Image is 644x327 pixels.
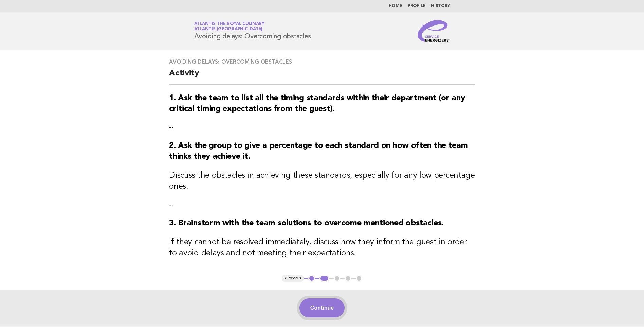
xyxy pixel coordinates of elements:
[389,4,402,8] a: Home
[169,68,475,85] h2: Activity
[194,22,264,31] a: Atlantis the Royal CulinaryAtlantis [GEOGRAPHIC_DATA]
[169,200,475,210] p: --
[169,170,475,192] h3: Discuss the obstacles in achieving these standards, especially for any low percentage ones.
[431,4,450,8] a: History
[169,142,468,161] strong: 2. Ask the group to give a percentage to each standard on how often the team thinks they achieve it.
[194,22,311,40] h1: Avoiding delays: Overcoming obstacles
[282,275,304,282] button: < Previous
[408,4,426,8] a: Profile
[169,237,475,259] h3: If they cannot be resolved immediately, discuss how they inform the guest in order to avoid delay...
[169,94,465,113] strong: 1. Ask the team to list all the timing standards within their department (or any critical timing ...
[299,298,345,317] button: Continue
[169,219,443,227] strong: 3. Brainstorm with the team solutions to overcome mentioned obstacles.
[169,123,475,132] p: --
[194,27,263,32] span: Atlantis [GEOGRAPHIC_DATA]
[308,275,315,282] button: 1
[319,275,329,282] button: 2
[169,58,475,65] h3: Avoiding delays: Overcoming obstacles
[418,20,450,42] img: Service Energizers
